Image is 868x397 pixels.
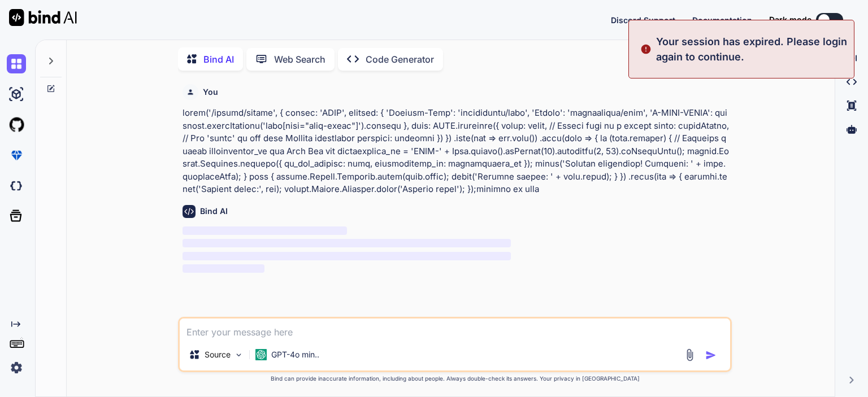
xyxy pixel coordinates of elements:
p: Source [205,349,231,360]
p: Bind can provide inaccurate information, including about people. Always double-check its answers.... [178,374,732,383]
p: GPT-4o min.. [271,349,319,360]
img: darkCloudIdeIcon [7,176,26,195]
img: attachment [683,348,696,361]
img: chat [7,54,26,73]
span: ‌ [183,264,264,273]
img: premium [7,146,26,165]
h6: Bind AI [200,206,228,217]
img: GPT-4o mini [255,349,267,360]
img: ai-studio [7,85,26,104]
img: settings [7,358,26,377]
p: Code Generator [366,53,434,66]
img: Pick Models [234,350,244,360]
button: Discord Support [611,14,675,26]
p: Your session has expired. Please login again to continue. [656,34,847,64]
h6: You [203,86,218,98]
img: icon [705,350,717,361]
span: Documentation [692,15,752,25]
span: Discord Support [611,15,675,25]
span: ‌ [183,252,511,260]
span: ‌ [183,239,511,247]
p: Web Search [274,53,325,66]
button: Documentation [692,14,752,26]
img: alert [640,34,652,64]
p: lorem('/ipsumd/sitame', { consec: 'ADIP', elitsed: { 'Doeiusm-Temp': 'incididuntu/labo', 'Etdolo'... [183,107,730,196]
span: Dark mode [769,14,811,25]
p: Bind AI [203,53,234,66]
img: Bind AI [9,9,77,26]
img: githubLight [7,115,26,134]
span: ‌ [183,226,346,235]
